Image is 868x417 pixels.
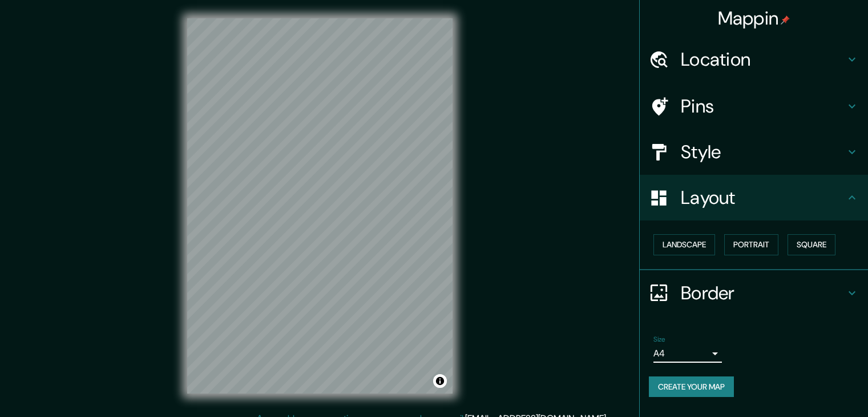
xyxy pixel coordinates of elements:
h4: Layout [681,186,845,209]
canvas: Map [187,18,453,394]
iframe: Help widget launcher [766,372,855,404]
img: pin-icon.png [781,15,790,25]
h4: Location [681,48,845,71]
div: Layout [640,175,868,220]
div: Location [640,37,868,82]
label: Size [653,334,665,344]
button: Square [788,234,835,255]
div: Style [640,129,868,175]
div: Pins [640,83,868,129]
div: Border [640,270,868,316]
div: A4 [653,344,722,363]
h4: Mappin [718,7,790,30]
button: Create your map [649,376,734,398]
h4: Border [681,282,845,304]
h4: Pins [681,95,845,118]
button: Landscape [653,234,715,255]
button: Portrait [724,234,778,255]
h4: Style [681,141,845,163]
button: Toggle attribution [433,374,447,388]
